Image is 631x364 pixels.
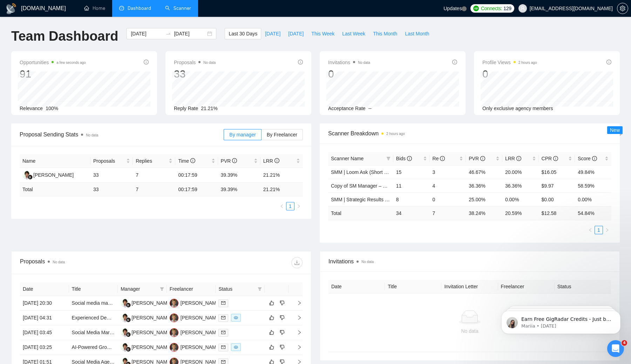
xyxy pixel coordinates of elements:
[328,206,393,220] td: Total
[190,158,195,163] span: info-circle
[72,315,254,321] a: Experienced Demand-Gen Social Media Specialist for Women-Focused Campaigns
[603,226,611,234] button: right
[385,153,392,164] span: filter
[443,6,462,11] span: Updates
[28,175,33,180] img: gigradar-bm.png
[286,202,294,210] li: 1
[307,28,338,39] button: This Week
[221,360,225,364] span: mail
[174,67,216,81] div: 33
[575,165,611,179] td: 49.84%
[368,106,372,111] span: --
[90,168,133,183] td: 33
[144,60,149,65] span: info-circle
[373,30,397,38] span: This Month
[466,165,502,179] td: 46.67%
[396,156,412,161] span: Bids
[133,183,175,196] td: 7
[269,330,274,335] span: like
[229,30,257,38] span: Last 30 Days
[86,133,98,137] span: No data
[278,299,286,307] button: dislike
[393,165,430,179] td: 15
[20,311,69,325] td: [DATE] 04:31
[6,3,17,14] img: logo
[575,206,611,220] td: 54.84 %
[260,168,303,183] td: 21.21%
[170,343,178,352] img: CS
[174,106,198,111] span: Reply Rate
[69,325,118,340] td: Social Media Marketing & PPC Advertising Expert Needed
[69,311,118,325] td: Experienced Demand-Gen Social Media Specialist for Women-Focused Campaigns
[369,28,401,39] button: This Month
[46,106,58,111] span: 100%
[386,156,391,161] span: filter
[466,206,502,220] td: 38.24 %
[440,156,445,161] span: info-circle
[286,202,294,210] a: 1
[267,314,276,322] button: like
[175,168,218,183] td: 00:17:59
[482,106,553,111] span: Only exclusive agency members
[221,316,225,320] span: mail
[588,228,592,232] span: left
[256,284,263,294] span: filter
[331,183,470,189] span: Copy of SM Manager – Personal Brands | High-Intent Jobs Only
[491,296,631,345] iframe: Intercom notifications message
[136,157,167,165] span: Replies
[430,193,466,206] td: 0
[234,316,238,320] span: eye
[542,156,558,161] span: CPR
[121,328,129,337] img: KJ
[502,206,539,220] td: 20.59 %
[232,158,237,163] span: info-circle
[606,60,611,65] span: info-circle
[393,179,430,193] td: 11
[291,257,303,268] button: download
[121,343,129,352] img: KJ
[280,330,285,335] span: dislike
[181,299,221,307] div: [PERSON_NAME]
[452,60,457,65] span: info-circle
[502,165,539,179] td: 20.00%
[480,156,485,161] span: info-circle
[170,329,221,335] a: CS[PERSON_NAME]
[586,226,595,234] li: Previous Page
[291,315,302,320] span: right
[466,179,502,193] td: 36.36%
[288,30,304,38] span: [DATE]
[229,132,256,137] span: By manager
[539,165,575,179] td: $16.05
[69,296,118,311] td: Social media management & content creation for Saas Start-up
[131,329,172,336] div: [PERSON_NAME]
[165,5,191,11] a: searchScanner
[291,345,302,350] span: right
[121,314,129,322] img: KJ
[274,158,279,163] span: info-circle
[269,300,274,306] span: like
[133,168,175,183] td: 7
[181,314,221,322] div: [PERSON_NAME]
[578,156,597,161] span: Score
[225,28,261,39] button: Last 30 Days
[516,156,521,161] span: info-circle
[121,315,172,320] a: KJ[PERSON_NAME]
[133,154,175,168] th: Replies
[131,314,172,322] div: [PERSON_NAME]
[607,340,624,357] iframe: Intercom live chat
[518,61,537,65] time: 2 hours ago
[221,301,225,305] span: mail
[291,330,302,335] span: right
[575,179,611,193] td: 58.59%
[218,168,260,183] td: 39.39%
[181,343,221,351] div: [PERSON_NAME]
[482,58,537,67] span: Profile Views
[328,280,385,294] th: Date
[90,183,133,196] td: 33
[221,158,237,164] span: PVR
[20,58,86,67] span: Opportunities
[175,183,218,196] td: 00:17:59
[33,171,74,179] div: [PERSON_NAME]
[595,226,603,234] a: 1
